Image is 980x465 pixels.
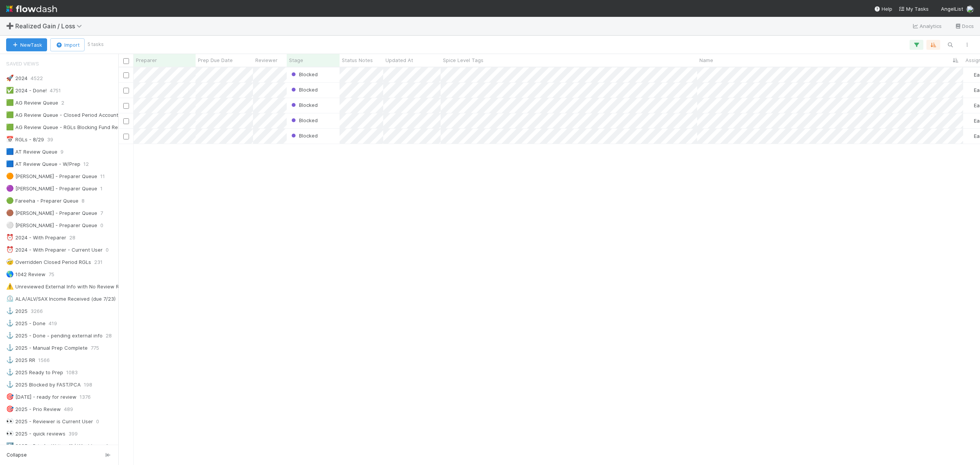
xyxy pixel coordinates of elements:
[6,222,14,228] span: ⚪
[6,418,14,424] span: 👀
[290,102,318,108] span: Blocked
[6,404,61,414] div: 2025 - Prio Review
[6,282,136,291] div: Unreviewed External Info with No Review Request
[6,74,28,83] div: 2024
[6,148,14,155] span: 🟦
[290,117,318,123] span: Blocked
[6,319,46,328] div: 2025 - Done
[6,38,47,51] button: NewTask
[290,133,318,139] span: Blocked
[6,380,81,390] div: 2025 Blocked by FAST/PCA
[342,56,373,64] span: Status Notes
[6,406,14,412] span: 🎯
[123,134,129,139] input: Toggle Row Selected
[6,234,14,241] span: ⏰
[50,86,61,95] span: 4751
[6,2,57,15] img: logo-inverted-e16ddd16eac7371096b0.svg
[966,5,974,13] img: avatar_bc42736a-3f00-4d10-a11d-d22e63cdc729.png
[31,74,43,83] span: 4522
[967,133,973,139] img: avatar_bc42736a-3f00-4d10-a11d-d22e63cdc729.png
[6,393,14,400] span: 🎯
[6,271,14,277] span: 🌎
[6,441,103,451] div: 2025 - Prio 1 - Write off / Winddown
[6,136,14,142] span: 📅
[6,87,14,93] span: ✅
[6,110,126,120] div: AG Review Queue - Closed Period Accounting
[6,197,14,204] span: 🟢
[6,233,66,242] div: 2024 - With Preparer
[443,56,483,64] span: Spice Level Tags
[6,196,78,206] div: Fareeha - Preparer Queue
[6,332,14,339] span: ⚓
[100,172,105,181] span: 11
[123,103,129,109] input: Toggle Row Selected
[289,56,303,64] span: Stage
[49,319,57,328] span: 419
[255,56,278,64] span: Reviewer
[6,417,93,426] div: 2025 - Reviewer is Current User
[6,245,103,255] div: 2024 - With Preparer - Current User
[6,147,57,157] div: AT Review Queue
[898,5,929,13] a: My Tasks
[50,38,85,51] button: Import
[6,259,14,265] span: 🤕
[6,56,39,71] span: Saved Views
[6,173,14,179] span: 🟠
[15,22,86,30] span: Realized Gain / Loss
[60,147,64,157] span: 9
[123,58,129,64] input: Toggle All Rows Selected
[6,368,63,377] div: 2025 Ready to Prep
[47,135,53,144] span: 39
[6,369,14,375] span: ⚓
[967,102,973,108] img: avatar_bc42736a-3f00-4d10-a11d-d22e63cdc729.png
[6,23,14,29] span: ➕
[38,355,50,365] span: 1566
[385,56,413,64] span: Updated At
[6,381,14,388] span: ⚓
[967,72,973,78] img: avatar_bc42736a-3f00-4d10-a11d-d22e63cdc729.png
[967,87,973,93] img: avatar_bc42736a-3f00-4d10-a11d-d22e63cdc729.png
[954,21,974,31] a: Docs
[100,184,103,193] span: 1
[96,417,99,426] span: 0
[198,56,233,64] span: Prep Due Date
[6,246,14,253] span: ⏰
[6,111,14,118] span: 🟩
[82,196,85,206] span: 8
[6,86,47,95] div: 2024 - Done!
[7,452,27,458] span: Collapse
[6,75,14,81] span: 🚀
[290,70,318,78] div: Blocked
[6,159,80,169] div: AT Review Queue - W/Prep
[80,392,91,402] span: 1376
[106,331,112,341] span: 28
[6,123,131,132] div: AG Review Queue - RGLs Blocking Fund Release
[31,306,43,316] span: 3266
[874,5,892,13] div: Help
[6,185,14,192] span: 🟣
[123,118,129,124] input: Toggle Row Selected
[88,41,104,48] small: 5 tasks
[123,88,129,93] input: Toggle Row Selected
[84,380,92,390] span: 198
[290,86,318,93] div: Blocked
[290,132,318,139] div: Blocked
[106,441,109,451] span: 0
[941,6,963,12] span: AngelList
[6,124,14,130] span: 🟩
[64,404,73,414] span: 489
[699,56,713,64] span: Name
[6,184,97,193] div: [PERSON_NAME] - Preparer Queue
[6,442,14,449] span: 1️⃣
[290,87,318,93] span: Blocked
[6,295,14,302] span: ⏲️
[6,429,65,439] div: 2025 - quick reviews
[6,343,88,353] div: 2025 - Manual Prep Complete
[100,221,103,230] span: 0
[6,331,103,341] div: 2025 - Done - pending external info
[66,368,78,377] span: 1083
[69,233,75,242] span: 28
[912,21,942,31] a: Analytics
[6,135,44,144] div: RGLs - 8/29
[49,270,54,279] span: 75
